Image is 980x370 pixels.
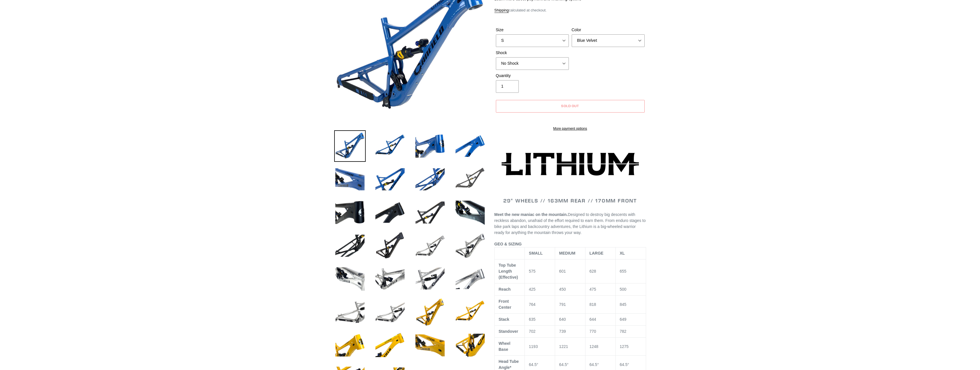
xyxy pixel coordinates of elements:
[374,296,406,328] img: Load image into Gallery viewer, LITHIUM - Frameset
[620,251,625,255] span: XL
[454,330,486,361] img: Load image into Gallery viewer, LITHIUM - Frameset
[414,130,446,162] img: Load image into Gallery viewer, LITHIUM - Frameset
[454,230,486,261] img: Load image into Gallery viewer, LITHIUM - Frameset
[454,130,486,162] img: Load image into Gallery viewer, LITHIUM - Frameset
[585,259,615,284] td: 628
[555,259,585,284] td: 601
[627,362,629,367] span: °
[494,212,646,235] span: Designed to destroy big descents with reckless abandon, unafraid of the effort required to earn t...
[555,314,585,326] td: 640
[374,263,406,295] img: Load image into Gallery viewer, LITHIUM - Frameset
[585,314,615,326] td: 644
[334,263,366,295] img: Load image into Gallery viewer, LITHIUM - Frameset
[529,251,543,255] span: SMALL
[496,100,645,113] button: Sold out
[580,230,581,235] span: .
[374,330,406,361] img: Load image into Gallery viewer, LITHIUM - Frameset
[567,362,569,367] span: °
[414,296,446,328] img: Load image into Gallery viewer, LITHIUM - Frameset
[454,197,486,228] img: Load image into Gallery viewer, LITHIUM - Frameset
[502,153,639,176] img: Lithium-Logo_480x480.png
[414,330,446,361] img: Load image into Gallery viewer, LITHIUM - Frameset
[374,197,406,228] img: Load image into Gallery viewer, LITHIUM - Frameset
[334,296,366,328] img: Load image into Gallery viewer, LITHIUM - Frameset
[499,329,518,334] span: Standover
[494,7,646,13] div: calculated at checkout.
[585,338,615,356] td: 1248
[496,27,569,33] label: Size
[585,284,615,296] td: 475
[414,230,446,261] img: Load image into Gallery viewer, LITHIUM - Frameset
[334,164,366,195] img: Load image into Gallery viewer, LITHIUM - Frameset
[561,104,579,108] span: Sold out
[499,359,519,370] span: Head Tube Angle*
[525,296,555,314] td: 764
[499,287,511,292] span: Reach
[414,164,446,195] img: Load image into Gallery viewer, LITHIUM - Frameset
[374,164,406,195] img: Load image into Gallery viewer, LITHIUM - Frameset
[525,326,555,338] td: 702
[499,317,509,322] span: Stack
[537,362,538,367] span: °
[615,284,646,296] td: 500
[496,126,645,131] a: More payment options
[454,263,486,295] img: Load image into Gallery viewer, LITHIUM - Frameset
[559,329,566,334] span: 739
[555,296,585,314] td: 791
[334,130,366,162] img: Load image into Gallery viewer, LITHIUM - Frameset
[334,230,366,261] img: Load image into Gallery viewer, LITHIUM - Frameset
[555,338,585,356] td: 1221
[374,130,406,162] img: Load image into Gallery viewer, LITHIUM - Frameset
[454,164,486,195] img: Load image into Gallery viewer, LITHIUM - Frameset
[503,197,637,204] span: 29" WHEELS // 163mm REAR // 170mm FRONT
[494,242,522,246] span: GEO & SIZING
[525,314,555,326] td: 635
[585,296,615,314] td: 818
[589,251,603,255] span: LARGE
[499,263,518,280] span: Top Tube Length (Effective)
[374,230,406,261] img: Load image into Gallery viewer, LITHIUM - Frameset
[615,338,646,356] td: 1275
[525,284,555,296] td: 425
[572,27,645,33] label: Color
[525,259,555,284] td: 575
[615,326,646,338] td: 782
[499,341,510,352] span: Wheel Base
[499,299,511,310] span: Front Center
[454,296,486,328] img: Load image into Gallery viewer, LITHIUM - Frameset
[494,218,646,235] span: From enduro stages to bike park laps and backcountry adventures, the Lithium is a big-wheeled war...
[496,50,569,56] label: Shock
[414,197,446,228] img: Load image into Gallery viewer, LITHIUM - Frameset
[334,330,366,361] img: Load image into Gallery viewer, LITHIUM - Frameset
[597,362,599,367] span: °
[559,251,575,255] span: MEDIUM
[615,259,646,284] td: 655
[496,73,569,79] label: Quantity
[494,212,568,217] b: Meet the new maniac on the mountain.
[615,314,646,326] td: 649
[555,284,585,296] td: 450
[585,326,615,338] td: 770
[525,338,555,356] td: 1193
[615,296,646,314] td: 845
[334,197,366,228] img: Load image into Gallery viewer, LITHIUM - Frameset
[414,263,446,295] img: Load image into Gallery viewer, LITHIUM - Frameset
[494,8,509,13] a: Shipping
